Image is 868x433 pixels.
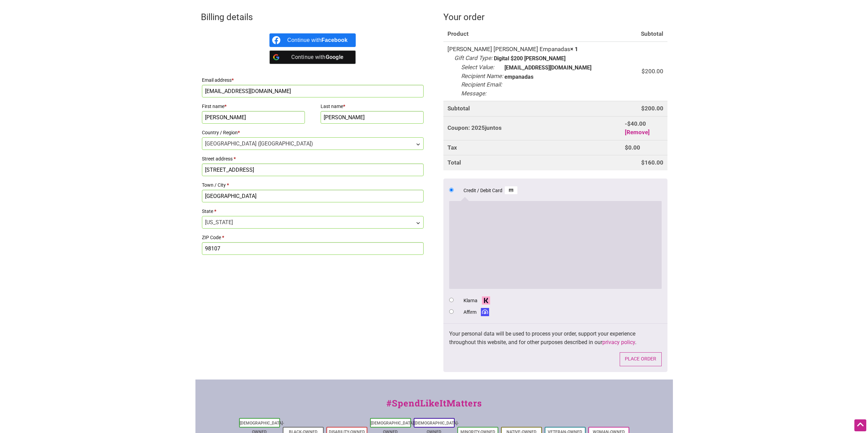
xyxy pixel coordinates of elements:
label: Street address [202,154,424,164]
span: $ [641,105,645,112]
span: $ [642,68,645,75]
th: Total [443,155,621,170]
label: Email address [202,75,424,85]
a: privacy policy [602,339,635,345]
label: Affirm [464,308,491,316]
th: Subtotal [621,27,667,42]
label: State [202,206,424,216]
label: Credit / Debit Card [464,186,517,195]
th: Subtotal [443,101,621,116]
span: United States (US) [202,138,424,150]
b: Facebook [322,37,348,43]
bdi: 200.00 [641,105,663,112]
dt: Select Value: [461,63,494,72]
p: empanadas [504,74,533,80]
span: Country / Region [202,137,424,150]
img: Affirm [479,308,491,316]
input: House number and street name [202,164,424,176]
bdi: 160.00 [641,159,663,166]
th: Product [443,27,621,42]
strong: × 1 [570,46,578,52]
p: Digital [494,56,509,61]
button: Place order [620,352,662,366]
th: Tax [443,140,621,155]
a: Remove 2025juntos coupon [625,129,650,136]
p: $200 [511,56,523,61]
span: $ [641,159,645,166]
form: Checkout [195,5,673,380]
img: Credit / Debit Card [505,186,517,195]
dt: Recipient Email: [461,80,502,89]
label: First name [202,102,305,111]
p: [EMAIL_ADDRESS][DOMAIN_NAME] [504,65,591,71]
dt: Message: [461,89,486,98]
a: Continue with <b>Facebook</b> [269,33,356,47]
bdi: 0.00 [625,144,640,151]
p: [PERSON_NAME] [524,56,565,61]
iframe: Secure payment input frame [453,205,658,283]
label: Town / City [202,180,424,190]
b: Google [326,54,344,60]
span: Washington [202,216,424,228]
span: $ [625,144,628,151]
label: ZIP Code [202,233,424,242]
label: Country / Region [202,128,424,137]
div: Scroll Back to Top [854,419,866,431]
p: Your personal data will be used to process your order, support your experience throughout this we... [449,329,662,347]
label: Last name [321,102,424,111]
bdi: 200.00 [642,68,663,75]
th: Coupon: 2025juntos [443,116,621,140]
div: Continue with [287,33,348,47]
div: Continue with [287,50,348,64]
img: Klarna [480,296,492,305]
h3: Your order [443,11,667,23]
label: Klarna [464,296,492,305]
a: Continue with <b>Google</b> [269,50,356,64]
h3: Billing details [201,11,425,23]
dt: Gift Card Type: [454,54,492,63]
td: [PERSON_NAME] [PERSON_NAME] Empanadas [443,42,621,101]
span: $ [627,120,631,127]
td: - [621,116,667,140]
span: State [202,216,424,229]
dt: Recipient Name: [461,72,503,81]
span: 40.00 [627,120,646,127]
div: #SpendLikeItMatters [195,397,673,417]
